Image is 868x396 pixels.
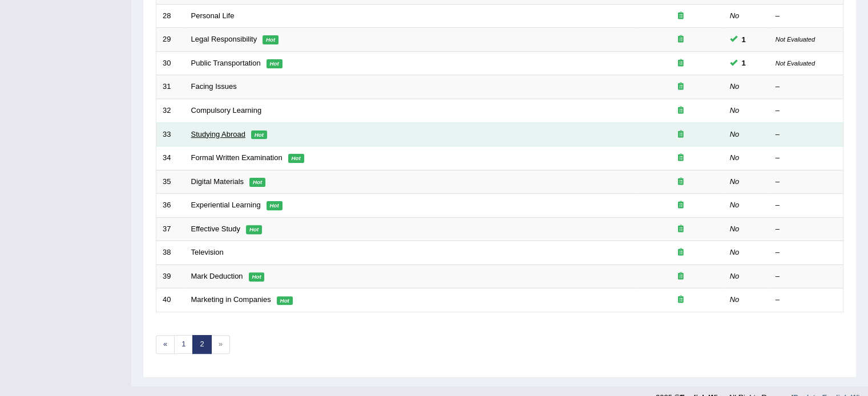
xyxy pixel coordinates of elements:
[730,248,740,256] em: No
[730,201,740,209] em: No
[776,153,837,164] div: –
[644,224,717,235] div: Exam occurring question
[191,11,235,20] a: Personal Life
[776,36,815,43] small: Not Evaluated
[191,106,262,115] a: Compulsory Learning
[251,130,267,140] em: Hot
[156,217,185,241] td: 37
[191,35,257,43] a: Legal Responsibility
[644,271,717,282] div: Exam occurring question
[156,170,185,194] td: 35
[156,28,185,52] td: 29
[776,129,837,140] div: –
[730,11,740,20] em: No
[191,248,224,256] a: Television
[776,224,837,235] div: –
[644,105,717,116] div: Exam occurring question
[249,272,265,281] em: Hot
[249,178,265,187] em: Hot
[730,272,740,280] em: No
[156,335,175,354] a: «
[156,264,185,288] td: 39
[191,272,243,280] a: Mark Deduction
[730,153,740,162] em: No
[156,51,185,75] td: 30
[191,295,271,304] a: Marketing in Companies
[267,59,282,68] em: Hot
[644,200,717,211] div: Exam occurring question
[191,201,261,209] a: Experiential Learning
[730,130,740,138] em: No
[737,57,750,69] span: You can still take this question
[644,247,717,258] div: Exam occurring question
[156,288,185,312] td: 40
[644,153,717,164] div: Exam occurring question
[644,81,717,92] div: Exam occurring question
[776,271,837,282] div: –
[191,153,282,162] a: Formal Written Examination
[644,58,717,69] div: Exam occurring question
[730,106,740,115] em: No
[156,99,185,123] td: 32
[776,295,837,305] div: –
[156,241,185,265] td: 38
[263,35,278,44] em: Hot
[156,146,185,170] td: 34
[156,75,185,99] td: 31
[730,224,740,233] em: No
[156,194,185,218] td: 36
[191,82,237,91] a: Facing Issues
[288,154,304,163] em: Hot
[776,200,837,211] div: –
[776,105,837,116] div: –
[730,177,740,186] em: No
[191,59,261,67] a: Public Transportation
[644,177,717,187] div: Exam occurring question
[730,295,740,304] em: No
[156,4,185,28] td: 28
[211,335,230,354] span: »
[776,247,837,258] div: –
[192,335,211,354] a: 2
[644,295,717,305] div: Exam occurring question
[644,129,717,140] div: Exam occurring question
[191,177,244,186] a: Digital Materials
[730,82,740,91] em: No
[174,335,193,354] a: 1
[191,130,245,138] a: Studying Abroad
[191,224,240,233] a: Effective Study
[776,60,815,67] small: Not Evaluated
[644,34,717,45] div: Exam occurring question
[267,201,282,210] em: Hot
[156,123,185,146] td: 33
[277,296,293,305] em: Hot
[737,34,750,46] span: You can still take this question
[776,177,837,187] div: –
[776,11,837,22] div: –
[246,225,262,234] em: Hot
[644,11,717,22] div: Exam occurring question
[776,81,837,92] div: –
